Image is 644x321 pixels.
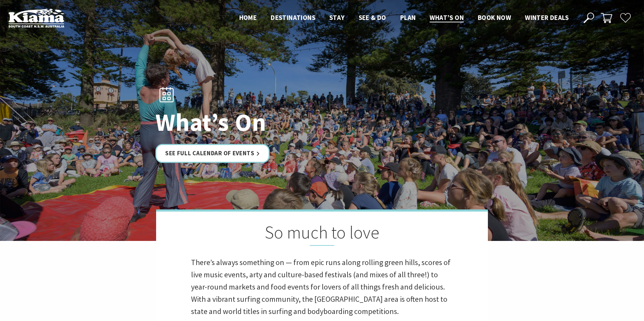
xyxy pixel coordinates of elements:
span: Winter Deals [525,13,569,22]
span: Book now [478,13,511,22]
a: See Full Calendar of Events [155,144,270,163]
span: Plan [400,13,416,22]
span: Home [239,13,257,22]
p: There’s always something on — from epic runs along rolling green hills, scores of live music even... [191,256,453,318]
img: Kiama Logo [8,8,64,28]
span: Destinations [271,13,315,22]
span: What’s On [430,13,464,22]
span: Stay [329,13,345,22]
nav: Main Menu [232,12,576,24]
h1: What’s On [155,109,353,136]
h2: So much to love [191,222,453,246]
span: See & Do [359,13,386,22]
